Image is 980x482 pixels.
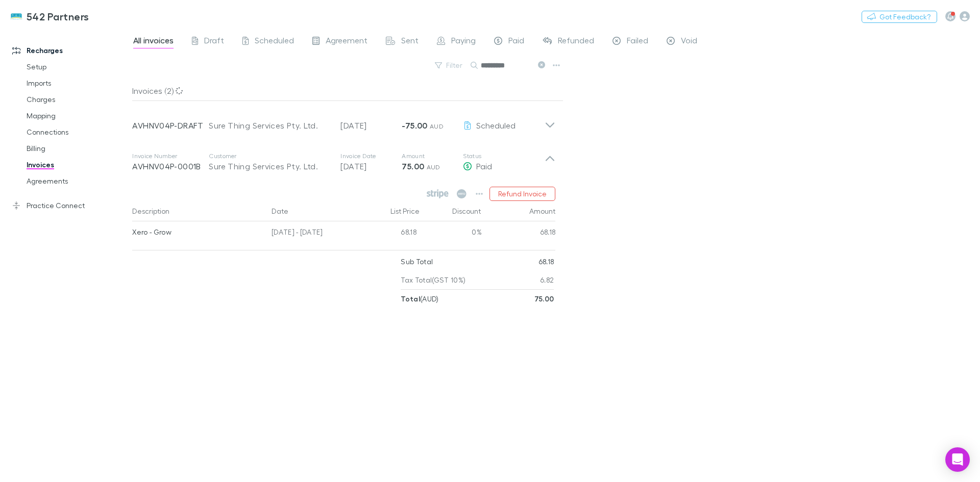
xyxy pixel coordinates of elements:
[124,142,563,183] div: Invoice NumberAVHNV04P-0001BCustomerSure Thing Services Pty. Ltd.Invoice Date[DATE]Amount75.00 AU...
[2,42,138,59] a: Recharges
[430,59,469,71] button: Filter
[209,119,330,132] div: Sure Thing Services Pty. Ltd.
[27,10,89,22] h3: 542 Partners
[16,59,138,75] a: Setup
[133,35,174,48] span: All invoices
[558,35,594,48] span: Refunded
[124,101,563,142] div: AVHNV04P-DRAFTSure Thing Services Pty. Ltd.[DATE]-75.00 AUDScheduled
[16,124,138,140] a: Connections
[540,271,554,289] p: 6.82
[401,294,420,303] strong: Total
[401,271,465,289] p: Tax Total (GST 10%)
[681,35,697,48] span: Void
[209,160,330,172] div: Sure Thing Services Pty. Ltd.
[402,161,424,171] strong: 75.00
[132,160,209,172] p: AVHNV04P-0001B
[132,119,209,132] p: AVHNV04P-DRAFT
[627,35,648,48] span: Failed
[16,75,138,91] a: Imports
[476,161,492,171] span: Paid
[401,35,419,48] span: Sent
[10,10,22,22] img: 542 Partners's Logo
[538,252,554,271] p: 68.18
[16,173,138,189] a: Agreements
[4,4,95,29] a: 542 Partners
[427,163,440,171] span: AUD
[401,290,438,308] p: ( AUD )
[402,152,463,160] p: Amount
[340,160,402,172] p: [DATE]
[508,35,524,48] span: Paid
[482,221,556,246] div: 68.18
[402,120,427,131] strong: -75.00
[463,152,545,160] p: Status
[476,120,516,130] span: Scheduled
[945,447,970,472] div: Open Intercom Messenger
[862,11,937,23] button: Got Feedback?
[489,187,555,201] button: Refund Invoice
[204,35,224,48] span: Draft
[340,119,402,132] p: [DATE]
[16,157,138,173] a: Invoices
[132,152,209,160] p: Invoice Number
[340,152,402,160] p: Invoice Date
[421,221,482,246] div: 0%
[326,35,367,48] span: Agreement
[16,140,138,157] a: Billing
[430,122,444,130] span: AUD
[132,221,263,243] div: Xero - Grow
[401,252,433,271] p: Sub Total
[267,221,359,246] div: [DATE] - [DATE]
[359,221,421,246] div: 68.18
[451,35,476,48] span: Paying
[255,35,294,48] span: Scheduled
[209,152,330,160] p: Customer
[16,91,138,108] a: Charges
[2,197,138,214] a: Practice Connect
[534,294,554,303] strong: 75.00
[16,108,138,124] a: Mapping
